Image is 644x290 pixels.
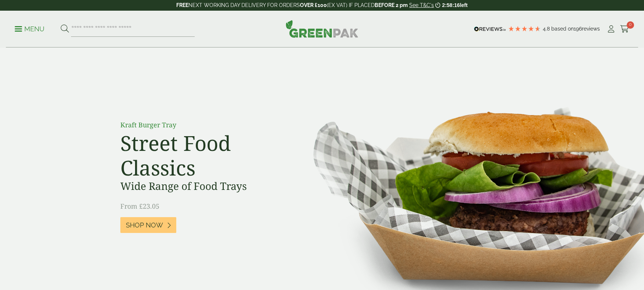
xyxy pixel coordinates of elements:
[606,25,616,33] i: My Account
[620,24,629,35] a: 0
[474,26,506,32] img: REVIEWS.io
[286,20,358,38] img: GreenPak Supplies
[627,21,634,29] span: 0
[508,25,541,32] div: 4.79 Stars
[15,25,45,32] a: Menu
[120,180,286,192] h3: Wide Range of Food Trays
[620,25,629,33] i: Cart
[126,221,163,229] span: Shop Now
[375,2,408,8] strong: BEFORE 2 pm
[176,2,188,8] strong: FREE
[460,2,468,8] span: left
[409,2,434,8] a: See T&C's
[442,2,460,8] span: 2:58:16
[120,217,176,233] a: Shop Now
[120,120,286,130] p: Kraft Burger Tray
[120,131,286,180] h2: Street Food Classics
[582,26,600,32] span: reviews
[15,25,45,33] p: Menu
[551,26,574,32] span: Based on
[300,2,327,8] strong: OVER £100
[120,202,159,211] span: From £23.05
[574,26,582,32] span: 196
[543,26,551,32] span: 4.8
